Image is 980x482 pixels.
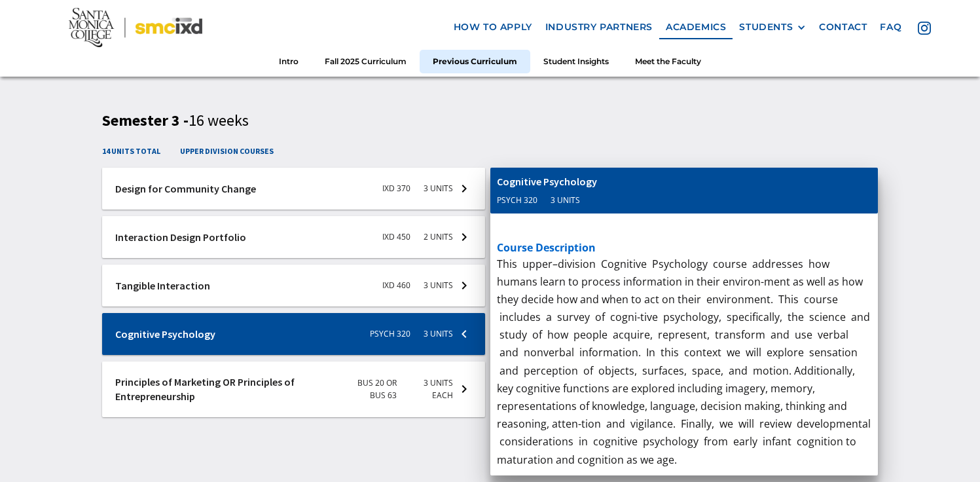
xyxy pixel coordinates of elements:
[102,111,878,130] h3: Semester 3 -
[739,22,806,33] div: STUDENTS
[180,145,274,157] h4: upper division courses
[622,49,714,73] a: Meet the Faculty
[873,15,908,39] a: faq
[420,49,530,73] a: Previous Curriculum
[812,15,873,39] a: contact
[266,49,312,73] a: Intro
[102,145,160,157] h4: 14 units total
[659,15,733,39] a: Academics
[447,15,539,39] a: how to apply
[918,21,931,34] img: icon - instagram
[530,49,622,73] a: Student Insights
[189,110,249,130] span: 16 weeks
[69,8,202,47] img: Santa Monica College - SMC IxD logo
[739,22,793,33] div: STUDENTS
[312,49,420,73] a: Fall 2025 Curriculum
[539,15,659,39] a: industry partners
